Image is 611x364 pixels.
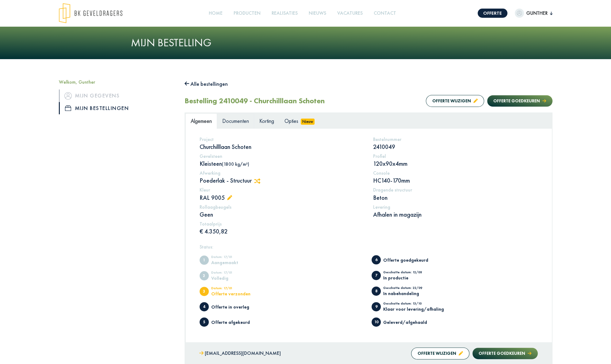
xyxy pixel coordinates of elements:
[383,291,434,296] div: In nabehandeling
[200,287,209,296] span: Offerte verzonden
[373,187,538,193] h5: Dragende structuur
[383,320,434,324] div: Geleverd/afgehaald
[478,9,507,18] a: Offerte
[200,317,209,327] span: Offerte afgekeurd
[372,271,381,280] span: In productie
[200,176,364,184] p: Poederlak - Structuur
[383,307,444,311] div: Klaar voor levering/afhaling
[373,160,538,168] p: 120x90x4mm
[211,320,262,324] div: Offerte afgekeurd
[301,119,315,125] span: Nieuw
[211,305,262,309] div: Offerte in overleg
[200,136,364,142] h5: Project
[383,275,434,280] div: In productie
[200,271,209,280] span: Volledig
[373,210,538,218] p: Afhalen in magazijn
[211,260,262,265] div: Aangemaakt
[199,349,281,358] a: [EMAIL_ADDRESS][DOMAIN_NAME]
[64,92,72,100] img: icon
[200,204,364,210] h5: Rollaagbeugels
[59,3,122,23] img: logo
[373,136,538,142] h5: Bestelnummer
[200,244,538,250] h5: Status:
[335,6,365,20] a: Vacatures
[373,153,538,159] h5: Profiel
[373,194,538,202] p: Beton
[231,6,263,20] a: Producten
[200,170,364,176] h5: Afwerking
[371,6,399,20] a: Contact
[515,9,524,18] img: dummypic.png
[200,160,364,168] p: Kleisteen
[200,194,364,202] p: RAL 9005
[372,286,381,296] span: In nabehandeling
[59,102,175,114] a: iconMijn bestellingen
[487,95,552,107] button: Offerte goedkeuren
[373,170,538,176] h5: Console
[200,187,364,193] h5: Kleur
[383,271,434,275] div: Geschatte datum: 12/09
[200,221,364,227] h5: Totaalprijs
[383,286,434,291] div: Geschatte datum: 22/09
[284,117,298,124] span: Opties
[59,89,175,102] a: iconMijn gegevens
[383,258,434,262] div: Offerte goedgekeurd
[259,117,274,124] span: Korting
[191,117,212,124] span: Algemeen
[524,9,550,17] span: Gunther
[411,347,469,359] button: Offerte wijzigen
[211,276,262,280] div: Volledig
[211,291,262,296] div: Offerte verzonden
[515,9,552,18] button: Gunther
[200,210,364,218] p: Geen
[383,302,444,307] div: Geschatte datum: 13/10
[372,302,381,311] span: Klaar voor levering/afhaling
[269,6,300,20] a: Realisaties
[185,79,228,89] button: Alle bestellingen
[211,271,262,276] div: Datum: 17/01
[206,6,225,20] a: Home
[373,204,538,210] h5: Levering
[185,97,325,105] h2: Bestelling 2410049 - Churchilllaan Schoten
[426,95,484,107] button: Offerte wijzigen
[372,255,381,264] span: Offerte goedgekeurd
[200,153,364,159] h5: Gevelsteen
[211,286,262,291] div: Datum: 17/01
[373,176,538,184] p: HC140-170mm
[472,348,537,359] button: Offerte goedkeuren
[211,255,262,260] div: Datum: 17/01
[222,117,249,124] span: Documenten
[185,113,552,128] ul: Tabs
[200,143,364,151] p: Churchilllaan Schoten
[200,227,364,235] p: € 4.350,82
[59,79,175,85] h5: Welkom, Gunther
[131,36,480,49] h1: Mijn bestelling
[200,302,209,311] span: Offerte in overleg
[200,256,209,265] span: Aangemaakt
[306,6,329,20] a: Nieuws
[65,105,71,111] img: icon
[373,143,538,151] p: 2410049
[222,161,249,167] span: (1800 kg/m³)
[372,317,381,327] span: Geleverd/afgehaald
